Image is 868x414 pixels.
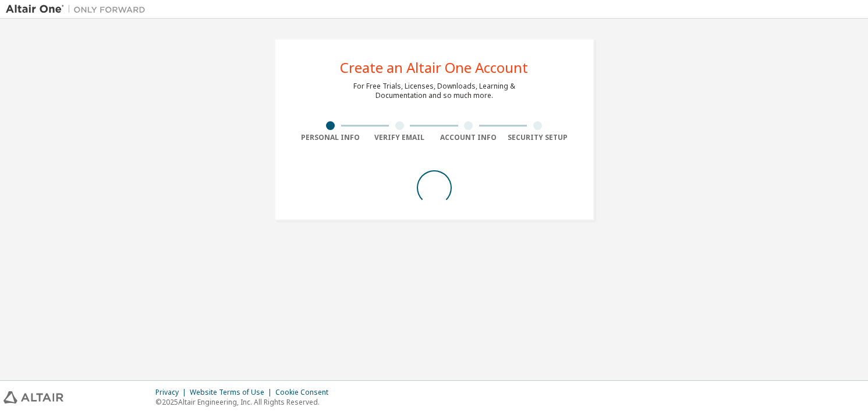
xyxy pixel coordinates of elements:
[365,133,434,142] div: Verify Email
[503,133,572,142] div: Security Setup
[190,388,275,397] div: Website Terms of Use
[353,82,515,100] div: For Free Trials, Licenses, Downloads, Learning & Documentation and so much more.
[155,388,190,397] div: Privacy
[434,133,504,142] div: Account Info
[6,3,151,15] img: Altair One
[155,397,335,407] p: © 2025 Altair Engineering, Inc. All Rights Reserved.
[275,388,335,397] div: Cookie Consent
[3,391,63,404] img: altair_logo.svg
[296,133,366,142] div: Personal Info
[340,61,528,75] div: Create an Altair One Account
